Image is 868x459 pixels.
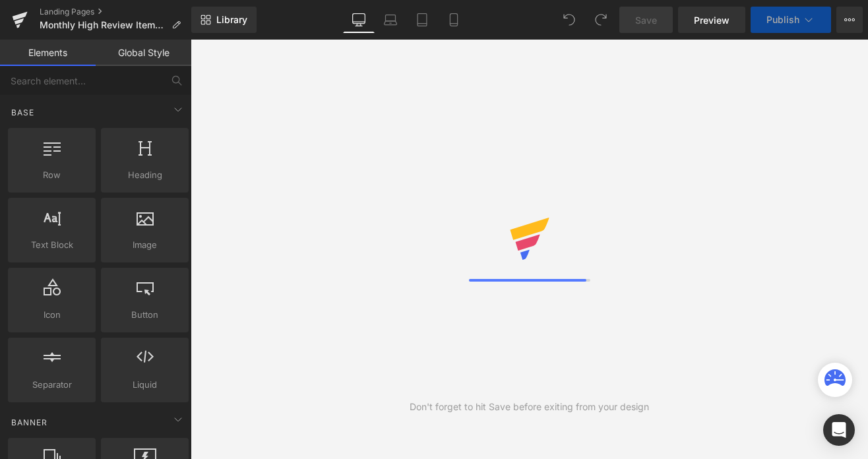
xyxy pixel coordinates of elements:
[343,7,375,33] a: Desktop
[12,308,92,322] span: Icon
[12,168,92,182] span: Row
[96,40,191,66] a: Global Style
[105,168,185,182] span: Heading
[694,13,729,27] span: Preview
[12,378,92,392] span: Separator
[12,238,92,252] span: Text Block
[751,7,831,33] button: Publish
[105,238,185,252] span: Image
[40,20,166,30] span: Monthly High Review Items _SOÉJU Online Store（ソージュオンラインストア）
[410,400,649,414] div: Don't forget to hit Save before exiting from your design
[10,416,49,429] span: Banner
[105,308,185,322] span: Button
[10,106,36,119] span: Base
[836,7,863,33] button: More
[406,7,438,33] a: Tablet
[40,7,191,17] a: Landing Pages
[635,13,657,27] span: Save
[438,7,470,33] a: Mobile
[216,14,247,26] span: Library
[191,7,257,33] a: New Library
[105,378,185,392] span: Liquid
[766,15,799,25] span: Publish
[556,7,582,33] button: Undo
[823,414,855,446] div: Open Intercom Messenger
[588,7,614,33] button: Redo
[375,7,406,33] a: Laptop
[678,7,745,33] a: Preview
